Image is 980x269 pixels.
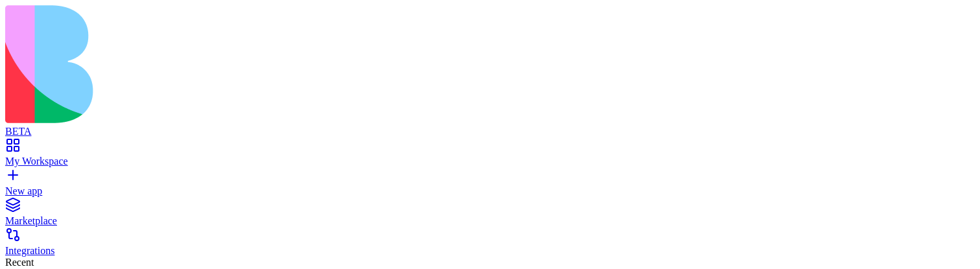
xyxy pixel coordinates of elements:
[5,126,975,137] div: BETA
[5,114,975,137] a: BETA
[5,233,975,257] a: Integrations
[5,257,34,268] span: Recent
[5,144,975,167] a: My Workspace
[5,5,526,123] img: logo
[5,156,975,167] div: My Workspace
[5,185,975,197] div: New app
[5,245,975,257] div: Integrations
[5,174,975,197] a: New app
[5,215,975,227] div: Marketplace
[5,204,975,227] a: Marketplace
